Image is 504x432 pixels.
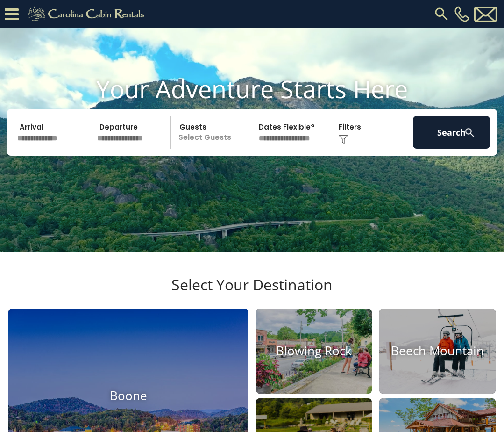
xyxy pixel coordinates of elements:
h4: Boone [8,389,248,403]
h1: Your Adventure Starts Here [7,74,497,103]
p: Select Guests [174,116,250,149]
a: [PHONE_NUMBER] [452,6,472,22]
img: search-regular-white.png [464,127,476,138]
a: Beech Mountain [379,309,496,394]
button: Search [413,116,490,149]
img: search-regular.svg [433,6,450,22]
h4: Beech Mountain [379,344,496,358]
img: filter--v1.png [339,135,348,144]
a: Blowing Rock [256,309,372,394]
h4: Blowing Rock [256,344,372,358]
img: Khaki-logo.png [23,5,152,23]
h3: Select Your Destination [7,276,497,309]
